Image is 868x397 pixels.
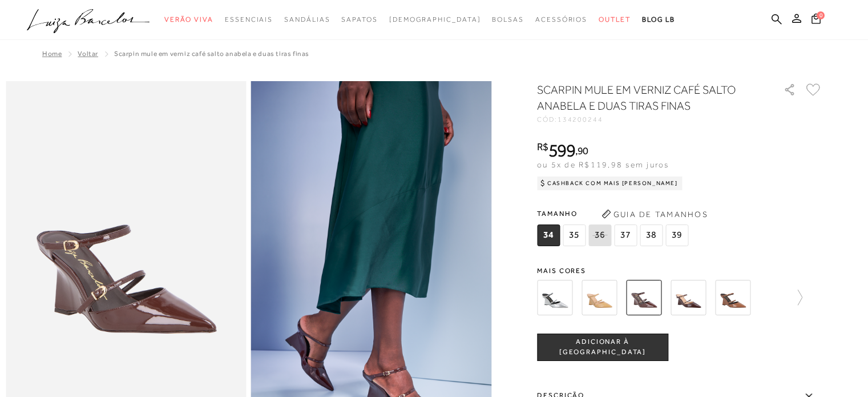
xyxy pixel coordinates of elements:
[537,280,572,315] img: SCARPIN MULE EM METALIZADO PRATA SALTO ANABELA E DUAS TIRAS FINAS
[563,224,586,246] span: 35
[537,142,548,152] i: R$
[389,15,481,23] span: [DEMOGRAPHIC_DATA]
[548,140,575,161] span: 599
[78,50,98,58] a: Voltar
[535,15,587,23] span: Acessórios
[492,9,524,30] a: categoryNavScreenReaderText
[225,9,273,30] a: categoryNavScreenReaderText
[665,224,688,246] span: 39
[537,267,822,274] span: Mais cores
[582,280,617,315] img: SCARPIN MULE EM VERNIZ BEGE AREIA SALTO ANABELA E DUAS TIRAS FINAS
[284,15,330,23] span: Sandálias
[492,15,524,23] span: Bolsas
[642,15,675,23] span: BLOG LB
[535,9,587,30] a: categoryNavScreenReaderText
[575,146,588,156] i: ,
[640,224,663,246] span: 38
[537,334,668,361] button: ADICIONAR À [GEOGRAPHIC_DATA]
[626,280,661,315] img: SCARPIN MULE EM VERNIZ CAFÉ SALTO ANABELA E DUAS TIRAS FINAS
[389,9,481,30] a: noSubCategoriesText
[537,205,691,222] span: Tamanho
[578,145,588,157] span: 90
[42,50,62,58] a: Home
[537,177,683,190] div: Cashback com Mais [PERSON_NAME]
[114,50,309,58] span: SCARPIN MULE EM VERNIZ CAFÉ SALTO ANABELA E DUAS TIRAS FINAS
[715,280,750,315] img: SCARPIN MULE EM VERNIZ CARAMELO SALTO ANABELA E DUAS TIRAS FINAS
[588,224,611,246] span: 36
[642,9,675,30] a: BLOG LB
[599,15,631,23] span: Outlet
[597,205,712,223] button: Guia de Tamanhos
[164,15,213,23] span: Verão Viva
[817,11,825,19] span: 0
[225,15,273,23] span: Essenciais
[341,15,377,23] span: Sapatos
[537,82,751,114] h1: SCARPIN MULE EM VERNIZ CAFÉ SALTO ANABELA E DUAS TIRAS FINAS
[537,116,765,123] div: CÓD:
[537,160,669,169] span: ou 5x de R$119,98 sem juros
[537,224,560,246] span: 34
[614,224,637,246] span: 37
[341,9,377,30] a: categoryNavScreenReaderText
[671,280,706,315] img: SCARPIN MULE EM VERNIZ CAFÉ SALTO ANABELA E DUAS TIRAS FINAS
[599,9,631,30] a: categoryNavScreenReaderText
[164,9,213,30] a: categoryNavScreenReaderText
[538,337,668,357] span: ADICIONAR À [GEOGRAPHIC_DATA]
[284,9,330,30] a: categoryNavScreenReaderText
[558,115,603,123] span: 134200244
[808,13,824,28] button: 0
